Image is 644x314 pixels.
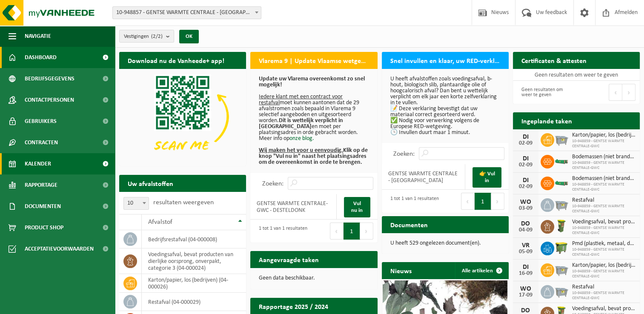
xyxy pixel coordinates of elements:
[119,175,182,191] h2: Uw afvalstoffen
[517,227,534,233] div: 04-09
[25,132,58,153] span: Contracten
[25,111,57,132] span: Gebruikers
[148,219,172,226] span: Afvalstof
[25,196,61,217] span: Documenten
[112,6,261,19] span: 10-948857 - GENTSE WARMTE CENTRALE - MECHELEN
[289,135,314,142] a: onze blog.
[513,52,595,69] h2: Certificaten & attesten
[119,30,174,43] button: Vestigingen(2/2)
[572,175,635,182] span: Bodemassen (niet brandbaar)
[554,240,569,255] img: WB-1100-HPE-GN-50
[259,94,343,106] u: Iedere klant met een contract voor restafval
[572,291,635,301] span: 10-948859 - GENTSE WARMTE CENTRALE-GWC
[142,230,246,248] td: bedrijfsrestafval (04-000008)
[259,275,369,281] p: Geen data beschikbaar.
[455,262,508,279] a: Alle artikelen
[475,193,491,210] button: 1
[517,271,534,277] div: 16-09
[382,216,436,233] h2: Documenten
[151,34,163,39] count: (2/2)
[25,89,74,111] span: Contactpersonen
[517,177,534,184] div: DI
[572,139,635,149] span: 10-948859 - GENTSE WARMTE CENTRALE-GWC
[554,262,569,277] img: WB-2500-GAL-GY-01
[554,132,569,146] img: WB-2500-GAL-GY-01
[572,305,635,312] span: Voedingsafval, bevat producten van dierlijke oorsprong, onverpakt, categorie 3
[393,151,415,157] label: Zoeken:
[259,117,343,130] b: Dit is wettelijk verplicht in [GEOGRAPHIC_DATA]
[572,219,635,226] span: Voedingsafval, bevat producten van dierlijke oorsprong, onverpakt, categorie 3
[517,134,534,140] div: DI
[572,154,635,160] span: Bodemassen (niet brandbaar)
[517,83,572,102] div: Geen resultaten om weer te geven
[123,197,149,210] span: 10
[572,262,635,269] span: Karton/papier, los (bedrijven)
[517,249,534,255] div: 05-09
[572,269,635,279] span: 10-948859 - GENTSE WARMTE CENTRALE-GWC
[330,223,343,240] button: Previous
[259,147,343,154] u: Wij maken het voor u eenvoudig.
[554,179,569,186] img: HK-XC-10-GN-00
[124,30,163,43] span: Vestigingen
[517,264,534,271] div: DI
[142,248,246,274] td: voedingsafval, bevat producten van dierlijke oorsprong, onverpakt, categorie 3 (04-000024)
[572,160,635,171] span: 10-948859 - GENTSE WARMTE CENTRALE-GWC
[343,223,360,240] button: 1
[554,197,569,211] img: WB-2500-GAL-GY-01
[517,220,534,227] div: DO
[491,193,504,210] button: Next
[554,157,569,165] img: HK-XC-10-GN-00
[25,47,57,68] span: Dashboard
[461,193,475,210] button: Previous
[517,162,534,168] div: 02-09
[513,69,640,81] td: Geen resultaten om weer te geven
[25,68,74,89] span: Bedrijfsgegevens
[124,197,149,209] span: 10
[255,222,307,240] div: 1 tot 1 van 1 resultaten
[250,52,377,69] h2: Vlarema 9 | Update Vlaamse wetgeving
[390,76,500,136] p: U heeft afvalstoffen zoals voedingsafval, b-hout, biologisch slib, plantaardige olie of hoogcalor...
[113,7,261,19] span: 10-948857 - GENTSE WARMTE CENTRALE - MECHELEN
[554,284,569,298] img: WB-2500-GAL-GY-01
[25,153,51,174] span: Kalender
[360,223,373,240] button: Next
[25,174,57,196] span: Rapportage
[517,307,534,314] div: DO
[390,240,500,246] p: U heeft 529 ongelezen document(en).
[572,284,635,291] span: Restafval
[572,226,635,236] span: 10-948859 - GENTSE WARMTE CENTRALE-GWC
[572,240,635,247] span: Pmd (plastiek, metaal, drankkartons) (bedrijven)
[344,197,370,217] a: Vul nu in
[572,204,635,214] span: 10-948859 - GENTSE WARMTE CENTRALE-GWC
[517,155,534,162] div: DI
[472,167,501,188] a: 👉 Vul in
[250,194,337,220] td: GENTSE WARMTE CENTRALE-GWC - DESTELDONK
[382,52,509,69] h2: Snel invullen en klaar, uw RED-verklaring voor 2025
[250,251,327,268] h2: Aangevraagde taken
[386,192,439,211] div: 1 tot 1 van 1 resultaten
[517,242,534,249] div: VR
[382,262,420,279] h2: Nieuws
[517,199,534,206] div: WO
[517,285,534,292] div: WO
[572,197,635,204] span: Restafval
[259,147,368,166] b: Klik op de knop "Vul nu in" naast het plaatsingsadres om de overeenkomst in orde te brengen.
[142,293,246,311] td: restafval (04-000029)
[259,76,365,88] b: Update uw Vlarema overeenkomst zo snel mogelijk!
[262,180,283,187] label: Zoeken:
[513,112,581,129] h2: Ingeplande taken
[517,140,534,146] div: 02-09
[622,84,635,101] button: Next
[554,219,569,233] img: WB-0060-HPE-GN-50
[609,84,622,101] button: Previous
[179,30,199,43] button: OK
[382,164,466,190] td: GENTSE WARMTE CENTRALE - [GEOGRAPHIC_DATA]
[572,182,635,192] span: 10-948859 - GENTSE WARMTE CENTRALE-GWC
[25,238,94,260] span: Acceptatievoorwaarden
[572,132,635,139] span: Karton/papier, los (bedrijven)
[25,217,63,238] span: Product Shop
[119,52,233,69] h2: Download nu de Vanheede+ app!
[119,69,246,164] img: Download de VHEPlus App
[517,206,534,211] div: 03-09
[142,274,246,293] td: karton/papier, los (bedrijven) (04-000026)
